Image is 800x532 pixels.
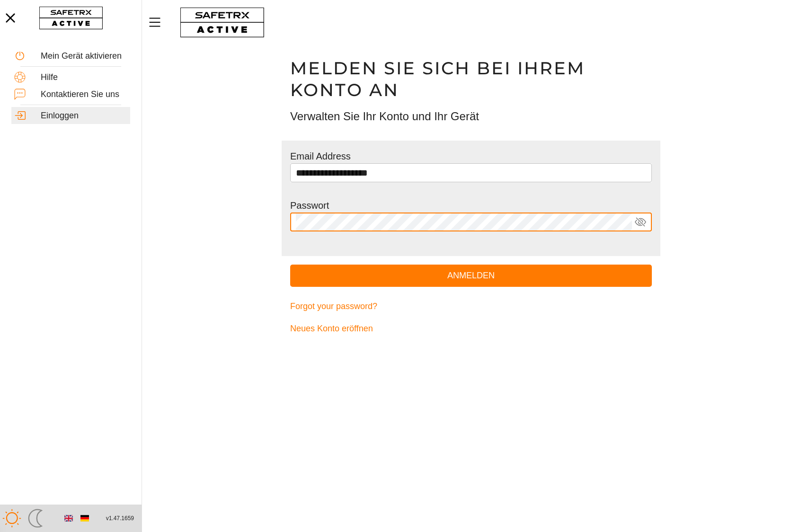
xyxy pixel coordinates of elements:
[26,509,45,528] img: ModeDark.svg
[61,510,77,526] button: English
[290,318,652,340] a: Neues Konto eröffnen
[290,57,652,101] h1: Melden Sie sich bei Ihrem Konto an
[14,71,26,83] img: Help.svg
[290,108,652,124] h3: Verwalten Sie Ihr Konto und Ihr Gerät
[290,200,329,211] label: Passwort
[14,89,26,100] img: ContactUs.svg
[64,514,73,523] img: en.svg
[41,72,127,83] div: Hilfe
[77,510,93,526] button: German
[41,111,127,121] div: Einloggen
[41,89,127,100] div: Kontaktieren Sie uns
[290,321,373,336] span: Neues Konto eröffnen
[2,509,21,528] img: ModeLight.svg
[290,299,377,314] span: Forgot your password?
[106,514,134,523] span: v1.47.1659
[80,514,89,523] img: de.svg
[298,268,644,283] span: Anmelden
[290,265,652,287] button: Anmelden
[100,511,140,526] button: v1.47.1659
[147,12,170,32] button: MenÜ
[290,151,351,161] label: Email Address
[290,295,652,318] a: Forgot your password?
[41,51,127,62] div: Mein Gerät aktivieren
